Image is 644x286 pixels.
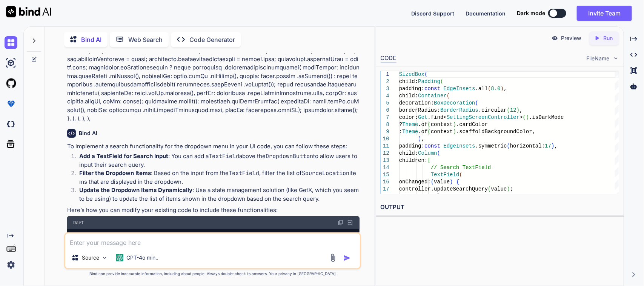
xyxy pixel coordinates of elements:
p: Bind AI [81,35,101,44]
span: ) [453,129,456,135]
img: ai-studio [5,57,17,69]
img: Bind AI [6,6,51,17]
h6: Bind AI [79,129,97,137]
span: ( [475,100,478,106]
span: .all [475,86,488,92]
span: [ [427,157,430,163]
span: ) [526,114,529,120]
span: ) [418,136,421,142]
span: .isDarkMode [529,114,564,120]
span: ) [453,121,456,128]
span: , [421,136,424,142]
span: , [440,193,443,199]
img: chevron down [613,55,619,62]
div: 6 [381,107,389,114]
img: settings [5,258,17,271]
span: ) [450,179,453,185]
div: 14 [381,164,389,171]
img: copy [338,220,344,226]
img: darkCloudIdeIcon [5,118,17,131]
span: Theme [402,121,418,128]
span: , [554,143,557,149]
span: } [437,193,440,199]
span: ( [424,71,427,77]
span: ) [507,186,510,192]
h2: OUTPUT [376,198,624,216]
span: ( [437,150,440,156]
span: FileName [587,55,610,62]
img: Pick Models [101,255,108,261]
p: Code Generator [189,35,235,44]
span: ) [501,86,504,92]
span: : [399,129,402,135]
img: GPT-4o mini [116,254,123,261]
span: ) [551,143,554,149]
span: value [434,179,450,185]
div: 9 [381,128,389,135]
span: .of [418,121,427,128]
span: ( [507,143,510,149]
img: Open in Browser [347,219,354,226]
img: githubLight [5,77,17,90]
div: 10 [381,135,389,143]
code: TextField [209,152,239,160]
div: CODE [381,54,397,63]
span: color: [399,114,418,120]
code: TextField [229,169,259,177]
span: borderRadius: [399,107,440,113]
strong: Filter the Dropdown Items [79,169,151,177]
span: Theme [402,129,418,135]
div: 16 [381,178,389,186]
span: BoxDecoration [434,100,475,106]
p: Bind can provide inaccurate information, including about people. Always double-check its answers.... [64,271,361,277]
span: Get [418,114,427,120]
span: Dark mode [517,9,545,17]
code: SourceLocation [302,169,349,177]
span: , [504,86,507,92]
span: ( [431,179,434,185]
span: .circular [478,107,507,113]
p: GPT-4o min.. [126,254,158,261]
span: EdgeInsets [443,86,475,92]
span: // Search TextField [431,165,491,171]
img: preview [552,35,558,42]
strong: Update the Dropdown Items Dynamically [79,186,192,194]
div: 3 [381,85,389,92]
span: padding: [399,143,424,149]
span: horizontal: [510,143,545,149]
span: Padding [418,78,440,85]
span: { [456,179,459,185]
div: 12 [381,150,389,157]
span: controller.updateSearchQuery [399,186,488,192]
span: .symmetric [475,143,507,149]
span: .find< [427,114,446,120]
span: child: [399,93,418,99]
span: ( [427,121,430,128]
span: 8.0 [491,86,500,92]
p: Web Search [128,35,163,44]
span: Discord Support [411,10,454,17]
span: ( [507,107,510,113]
span: children: [399,157,428,163]
span: Dart [73,220,84,226]
span: Column [418,150,437,156]
span: Documentation [466,10,506,17]
div: 4 [381,92,389,100]
div: 17 [381,186,389,193]
span: 12 [510,107,516,113]
span: TextField [431,172,460,178]
p: Preview [561,34,582,42]
span: 17 [545,143,551,149]
span: ( [427,129,430,135]
span: context [431,129,453,135]
span: ) [516,107,520,113]
span: decoration: [399,100,434,106]
img: attachment [329,254,337,262]
img: chat [5,36,17,49]
img: icon [343,254,351,262]
p: Here’s how you can modify your existing code to include these functionalities: [67,206,360,215]
span: > [520,114,523,120]
span: onChanged: [399,179,431,185]
img: premium [5,97,17,110]
span: padding: [399,86,424,92]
